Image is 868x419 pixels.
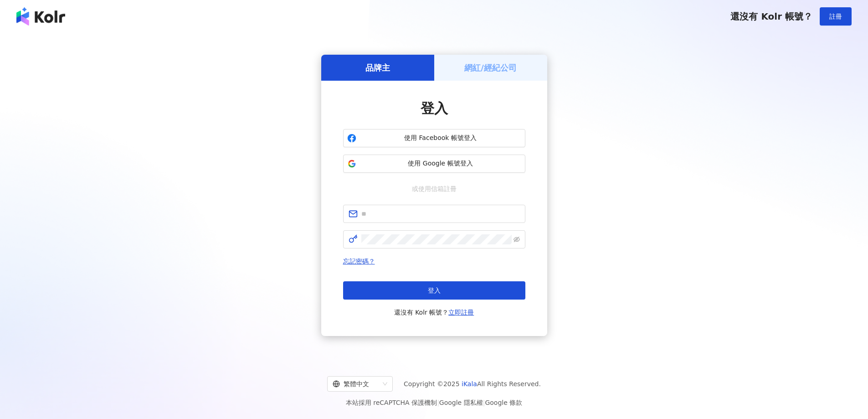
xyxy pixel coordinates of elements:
[421,100,448,116] span: 登入
[439,399,483,406] a: Google 隱私權
[343,258,375,265] a: 忘記密碼？
[365,62,390,73] h5: 品牌主
[333,377,379,391] div: 繁體中文
[462,380,477,388] a: iKala
[343,129,525,147] button: 使用 Facebook 帳號登入
[406,184,463,194] span: 或使用信箱註冊
[730,11,812,22] span: 還沒有 Kolr 帳號？
[360,134,521,143] span: 使用 Facebook 帳號登入
[464,62,517,73] h5: 網紅/經紀公司
[428,287,441,294] span: 登入
[404,378,541,389] span: Copyright © 2025 All Rights Reserved.
[448,309,474,316] a: 立即註冊
[343,155,525,173] button: 使用 Google 帳號登入
[346,397,522,408] span: 本站採用 reCAPTCHA 保護機制
[483,399,485,406] span: |
[485,399,522,406] a: Google 條款
[343,281,525,300] button: 登入
[829,13,842,20] span: 註冊
[16,7,65,26] img: logo
[360,159,521,168] span: 使用 Google 帳號登入
[514,236,520,243] span: eye-invisible
[437,399,439,406] span: |
[820,7,852,26] button: 註冊
[394,307,474,318] span: 還沒有 Kolr 帳號？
